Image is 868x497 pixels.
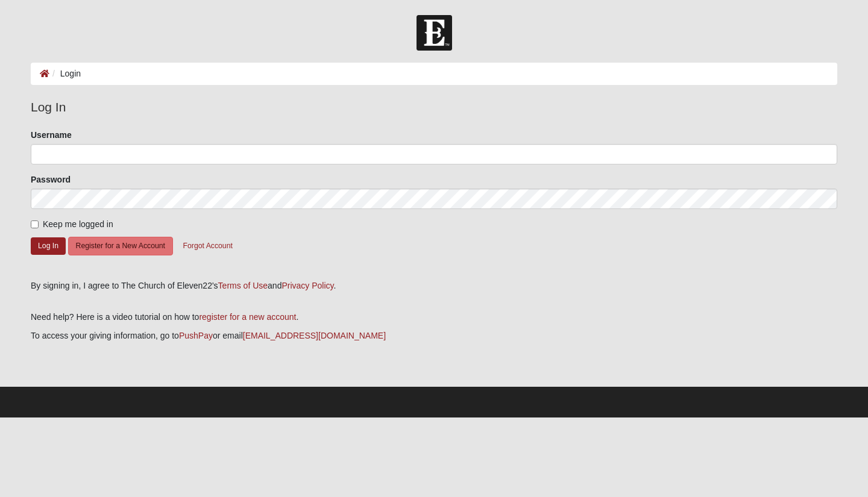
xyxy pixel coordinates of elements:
input: Keep me logged in [31,220,39,228]
span: Keep me logged in [43,219,113,229]
label: Username [31,129,72,141]
a: Terms of Use [218,281,268,290]
label: Password [31,173,71,186]
li: Login [49,67,81,80]
a: PushPay [179,331,213,340]
div: By signing in, I agree to The Church of Eleven22's and . [31,280,837,292]
img: Church of Eleven22 Logo [417,15,452,51]
legend: Log In [31,98,837,117]
p: To access your giving information, go to or email [31,330,837,342]
a: [EMAIL_ADDRESS][DOMAIN_NAME] [243,331,386,340]
button: Log In [31,237,66,255]
button: Register for a New Account [68,237,173,255]
button: Forgot Account [175,237,241,255]
p: Need help? Here is a video tutorial on how to . [31,311,837,324]
a: register for a new account [199,312,296,322]
a: Privacy Policy [281,281,333,290]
